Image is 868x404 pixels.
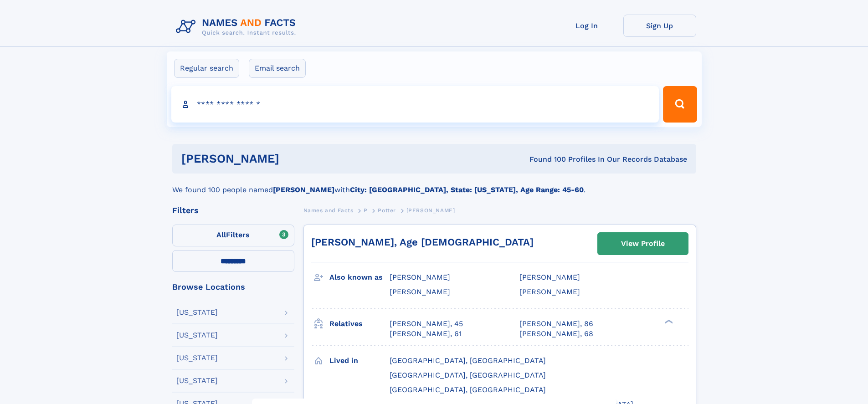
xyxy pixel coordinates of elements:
[390,329,462,339] a: [PERSON_NAME], 61
[364,205,368,216] a: P
[172,283,294,291] div: Browse Locations
[303,205,354,216] a: Names and Facts
[621,233,665,254] div: View Profile
[176,332,218,339] div: [US_STATE]
[390,371,546,379] span: [GEOGRAPHIC_DATA], [GEOGRAPHIC_DATA]
[364,207,368,214] span: P
[390,356,546,365] span: [GEOGRAPHIC_DATA], [GEOGRAPHIC_DATA]
[350,185,584,194] b: City: [GEOGRAPHIC_DATA], State: [US_STATE], Age Range: 45-60
[663,86,697,123] button: Search Button
[390,287,450,296] span: [PERSON_NAME]
[390,319,463,329] a: [PERSON_NAME], 45
[404,154,687,164] div: Found 100 Profiles In Our Records Database
[172,225,294,246] label: Filters
[390,273,450,281] span: [PERSON_NAME]
[598,233,688,255] a: View Profile
[172,174,696,195] div: We found 100 people named with .
[176,354,218,362] div: [US_STATE]
[519,287,580,296] span: [PERSON_NAME]
[519,319,593,329] a: [PERSON_NAME], 86
[378,207,396,214] span: Potter
[172,206,294,215] div: Filters
[663,318,673,324] div: ❯
[216,230,226,239] span: All
[329,270,390,285] h3: Also known as
[311,236,534,248] a: [PERSON_NAME], Age [DEMOGRAPHIC_DATA]
[623,15,696,37] a: Sign Up
[176,309,218,316] div: [US_STATE]
[390,385,546,394] span: [GEOGRAPHIC_DATA], [GEOGRAPHIC_DATA]
[249,59,306,78] label: Email search
[172,15,303,39] img: Logo Names and Facts
[519,329,593,339] a: [PERSON_NAME], 68
[181,153,405,164] h1: [PERSON_NAME]
[171,86,659,123] input: search input
[329,353,390,368] h3: Lived in
[329,316,390,332] h3: Relatives
[174,59,239,78] label: Regular search
[176,377,218,384] div: [US_STATE]
[550,15,623,37] a: Log In
[519,273,580,281] span: [PERSON_NAME]
[273,185,334,194] b: [PERSON_NAME]
[378,205,396,216] a: Potter
[406,207,455,214] span: [PERSON_NAME]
